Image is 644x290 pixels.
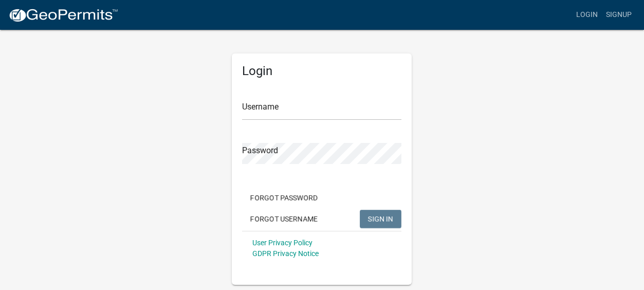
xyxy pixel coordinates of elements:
[602,5,636,25] a: Signup
[252,239,312,247] a: User Privacy Policy
[572,5,602,25] a: Login
[242,189,326,207] button: Forgot Password
[368,214,393,223] span: SIGN IN
[360,210,401,228] button: SIGN IN
[252,249,319,258] a: GDPR Privacy Notice
[242,210,326,228] button: Forgot Username
[242,64,401,79] h5: Login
